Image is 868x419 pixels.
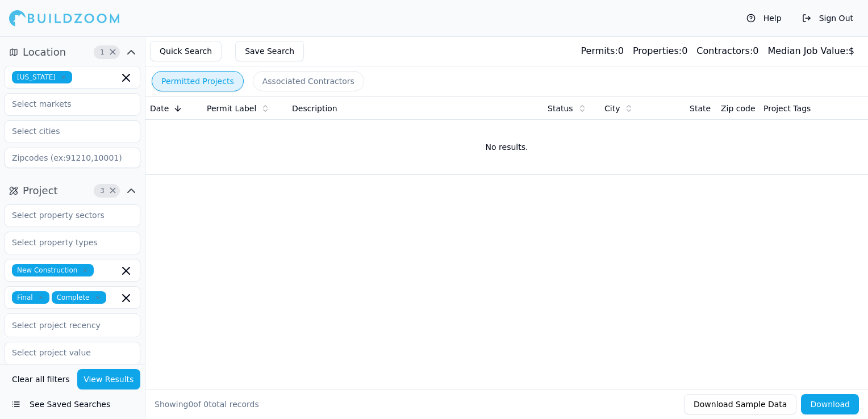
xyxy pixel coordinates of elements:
button: Download [801,394,859,414]
span: State [690,103,711,114]
span: Complete [52,291,106,304]
input: Zipcodes (ex:91210,10001) [5,148,140,168]
button: Clear all filters [9,369,73,389]
span: Properties: [633,45,682,56]
button: Location1Clear Location filters [5,43,140,61]
td: No results. [145,120,868,174]
span: [US_STATE] [12,71,72,83]
span: Permit Label [207,103,256,114]
span: 0 [203,400,208,409]
input: Select markets [5,94,126,114]
button: Quick Search [150,41,222,61]
button: View Results [77,369,141,389]
input: Select property types [5,232,126,253]
span: Clear Project filters [108,188,117,194]
span: Median Job Value: [767,45,848,56]
button: Project3Clear Project filters [5,182,140,200]
span: Contractors: [696,45,753,56]
button: Help [741,9,787,27]
input: Select cities [5,121,126,141]
span: 3 [97,185,108,196]
span: Date [150,103,169,114]
button: Permitted Projects [152,71,244,91]
span: Description [292,103,337,114]
div: 0 [581,44,623,58]
span: Clear Location filters [108,49,117,55]
span: Final [12,291,49,304]
button: Download Sample Data [684,394,796,414]
input: Select property sectors [5,205,126,225]
button: Associated Contractors [253,71,364,91]
span: Project Tags [763,103,811,114]
button: See Saved Searches [5,394,140,414]
span: Location [23,44,66,60]
span: 1 [97,47,108,58]
div: 0 [633,44,687,58]
span: Project [23,183,58,199]
button: Sign Out [796,9,859,27]
div: Showing of total records [155,399,259,410]
div: 0 [696,44,758,58]
span: New Construction [12,264,94,276]
span: City [604,103,620,114]
span: Status [548,103,573,114]
div: $ [767,44,854,58]
span: 0 [188,400,193,409]
button: Save Search [235,41,304,61]
span: Permits: [581,45,617,56]
span: Zip code [721,103,756,114]
input: Select project value [5,342,126,363]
